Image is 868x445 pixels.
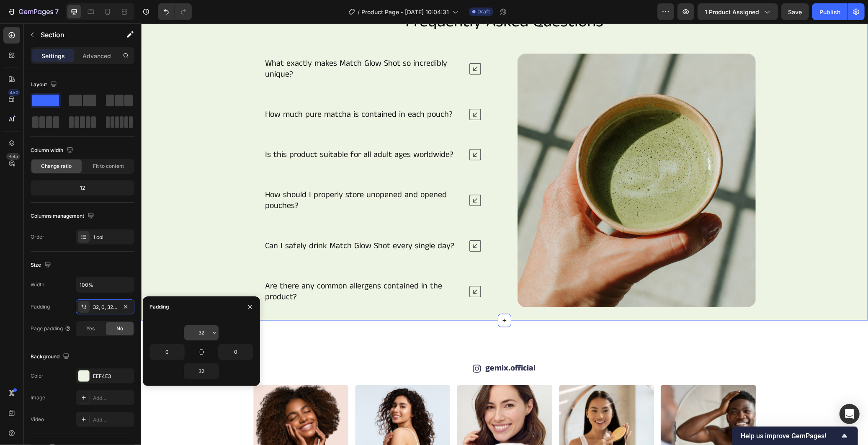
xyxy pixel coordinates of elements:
span: No [116,325,123,332]
p: Advanced [82,51,111,60]
div: Columns management [31,211,96,222]
div: 12 [32,182,133,194]
div: 32, 0, 32, 0 [93,304,117,311]
div: Beta [6,153,20,160]
iframe: Design area [141,23,868,445]
div: Size [31,260,53,271]
div: Padding [149,303,169,311]
div: Undo/Redo [158,3,192,20]
input: Auto [219,345,253,360]
span: 1 product assigned [705,8,759,16]
div: Width [31,281,44,288]
div: Open Intercom Messenger [840,404,860,424]
span: Fit to content [93,162,124,170]
span: Change ratio [41,162,72,170]
input: Auto [150,345,184,360]
input: Auto [184,364,219,379]
a: gemix.official [344,339,394,351]
span: Help us improve GemPages! [741,432,840,440]
button: 1 product assigned [698,3,778,20]
div: 1 col [93,234,132,241]
div: Add... [93,416,132,424]
div: Add... [93,394,132,402]
div: 450 [8,89,20,96]
input: Auto [184,325,219,340]
div: Image [31,394,45,401]
div: EEF4E3 [93,373,132,380]
button: Publish [812,3,847,20]
div: Background [31,351,71,363]
p: Section [41,30,109,40]
div: Page padding [31,325,71,332]
button: Show survey - Help us improve GemPages! [741,431,850,441]
div: Layout [31,79,59,90]
div: Padding [31,303,50,311]
div: Color [31,372,44,380]
span: Yes [86,325,95,332]
p: 7 [55,7,59,17]
span: Product Page - [DATE] 10:04:31 [361,8,449,16]
button: 7 [3,3,62,20]
button: Save [781,3,809,20]
input: Auto [76,277,134,292]
div: Video [31,416,44,423]
p: Settings [41,51,65,60]
div: Column width [31,145,75,156]
span: Save [788,8,802,15]
div: Order [31,233,44,241]
span: / [358,8,360,16]
img: gempages_586221939492651715-db929261-2dde-442b-a3da-643dbd833dbf.png [376,30,615,284]
span: Draft [477,8,490,15]
div: Publish [819,8,840,16]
